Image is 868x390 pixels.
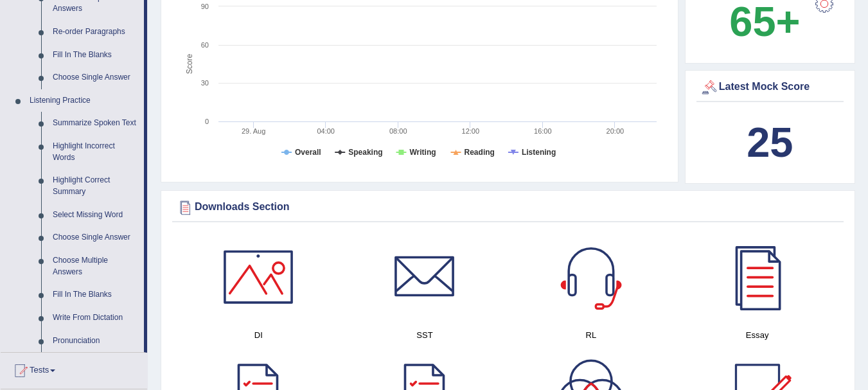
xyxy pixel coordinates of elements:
tspan: Reading [465,148,495,157]
div: Latest Mock Score [700,78,840,97]
h4: Essay [680,328,834,342]
a: Choose Single Answer [47,226,144,249]
a: Re-order Paragraphs [47,21,144,44]
tspan: Overall [295,148,321,157]
a: Summarize Spoken Text [47,112,144,135]
a: Select Missing Word [47,204,144,227]
tspan: Score [185,54,194,75]
text: 04:00 [317,127,335,135]
tspan: 29. Aug [242,127,265,135]
text: 08:00 [389,127,407,135]
h4: RL [515,328,668,342]
text: 60 [201,41,209,49]
a: Highlight Correct Summary [47,169,144,203]
a: Write From Dictation [47,306,144,330]
text: 0 [205,118,209,125]
h4: SST [348,328,502,342]
a: Highlight Incorrect Words [47,135,144,169]
a: Fill In The Blanks [47,44,144,67]
text: 20:00 [607,127,624,135]
tspan: Listening [522,148,556,157]
div: Downloads Section [175,198,840,217]
a: Listening Practice [24,89,144,112]
a: Tests [1,353,147,385]
a: Choose Single Answer [47,66,144,89]
text: 12:00 [462,127,480,135]
text: 90 [201,3,209,10]
b: 25 [747,119,793,166]
tspan: Speaking [348,148,382,157]
text: 16:00 [534,127,552,135]
a: Pronunciation [47,330,144,353]
text: 30 [201,79,209,87]
h4: DI [182,328,335,342]
tspan: Writing [409,148,436,157]
a: Fill In The Blanks [47,283,144,306]
a: Choose Multiple Answers [47,249,144,283]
